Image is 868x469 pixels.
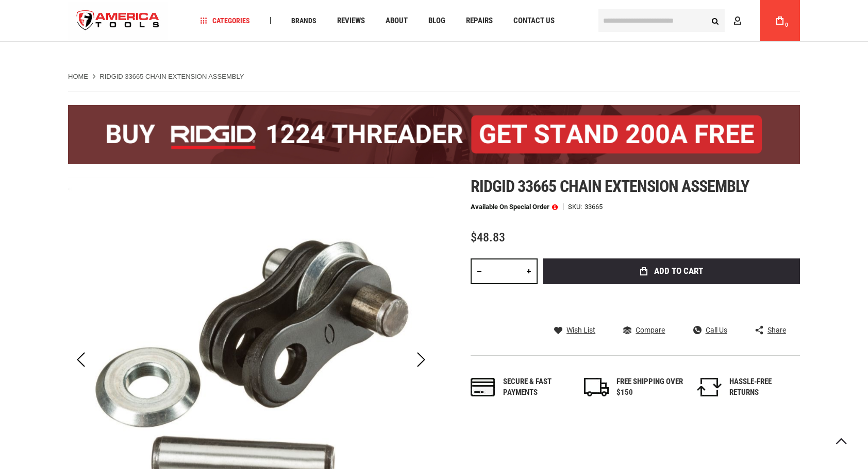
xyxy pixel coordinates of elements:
div: HASSLE-FREE RETURNS [729,376,796,398]
a: Categories [196,14,255,28]
div: FREE SHIPPING OVER $150 [616,376,683,398]
a: Blog [424,14,450,28]
span: Add to Cart [654,267,703,275]
a: Call Us [693,325,727,335]
a: Compare [623,325,665,335]
img: America Tools [68,2,168,40]
a: Wish List [554,325,595,335]
span: Reviews [337,17,365,25]
div: Secure & fast payments [503,376,570,398]
img: payments [471,378,495,396]
p: Available on Special Order [471,203,558,211]
span: Ridgid 33665 chain extension assembly [471,177,749,196]
span: 0 [785,22,788,28]
span: Share [767,326,786,334]
a: Repairs [461,14,497,28]
img: shipping [584,378,609,396]
span: Wish List [566,326,595,334]
button: Search [705,11,725,30]
a: store logo [68,2,168,40]
button: Add to Cart [543,258,800,284]
span: Categories [201,17,250,24]
span: $48.83 [471,230,505,245]
a: About [381,14,412,28]
img: BOGO: Buy the RIDGID® 1224 Threader (26092), get the 92467 200A Stand FREE! [68,105,800,164]
strong: SKU [568,203,585,210]
img: returns [697,378,722,396]
span: Call Us [706,326,727,334]
span: About [386,17,408,25]
div: 33665 [585,203,603,210]
span: Compare [636,326,665,334]
a: Contact Us [509,14,559,28]
a: Brands [287,14,321,28]
a: Home [68,72,88,81]
span: Brands [291,17,316,24]
a: Reviews [332,14,370,28]
strong: RIDGID 33665 Chain Extension Assembly [99,73,244,80]
span: Contact Us [513,17,555,25]
span: Blog [428,17,445,25]
span: Repairs [466,17,493,25]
